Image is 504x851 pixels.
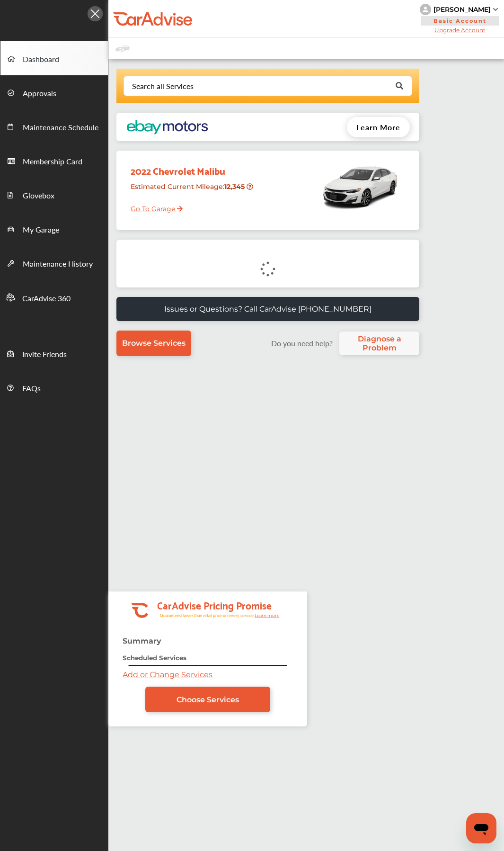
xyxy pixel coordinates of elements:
[0,212,108,246] a: My Garage
[22,349,67,361] span: Invite Friends
[160,612,255,618] tspan: Guaranteed lower than retail price on every service.
[466,813,496,843] iframe: Button to launch messaging window
[22,293,71,305] span: CarAdvise 360
[124,155,262,179] div: 2022 Chevrolet Malibu
[115,43,130,54] img: placeholder_car.fcab19be.svg
[132,82,194,90] div: Search all Services
[0,246,108,280] a: Maintenance History
[344,334,415,352] span: Diagnose a Problem
[0,178,108,212] a: Glovebox
[23,88,56,100] span: Approvals
[123,636,161,645] strong: Summary
[23,156,82,168] span: Membership Card
[339,331,419,355] a: Diagnose a Problem
[88,6,103,21] img: Icon.5fd9dcc7.svg
[0,109,108,143] a: Maintenance Schedule
[23,122,98,134] span: Maintenance Schedule
[123,654,186,662] strong: Scheduled Services
[116,331,191,356] a: Browse Services
[0,75,108,109] a: Approvals
[122,339,186,348] span: Browse Services
[157,596,272,613] tspan: CarAdvise Pricing Promise
[433,5,491,14] div: [PERSON_NAME]
[145,687,270,712] a: Choose Services
[164,305,371,314] p: Issues or Questions? Call CarAdvise [PHONE_NUMBER]
[123,670,212,679] a: Add or Change Services
[22,383,41,395] span: FAQs
[356,122,400,133] span: Learn More
[224,182,247,191] strong: 12,345
[124,197,183,215] a: Go To Garage
[124,179,262,203] div: Estimated Current Mileage :
[233,301,271,318] a: Got it!
[116,297,419,321] a: Issues or Questions? Call CarAdvise [PHONE_NUMBER]
[23,258,93,270] span: Maintenance History
[266,338,337,349] label: Do you need help?
[320,155,400,217] img: mobile_14792_st0640_046.png
[420,4,431,15] img: knH8PDtVvWoAbQRylUukY18CTiRevjo20fAtgn5MLBQj4uumYvk2MzTtcAIzfGAtb1XOLVMAvhLuqoNAbL4reqehy0jehNKdM...
[421,16,499,26] span: Basic Account
[23,224,59,236] span: My Garage
[387,22,403,39] a: Close modal
[420,27,500,34] span: Upgrade Account
[98,19,406,22] div: current step
[0,41,108,75] a: Dashboard
[493,8,498,11] img: sCxJUJ+qAmfqhQGDUl18vwLg4ZYJ6CxN7XmbOMBAAAAAElFTkSuQmCC
[23,54,59,66] span: Dashboard
[0,143,108,178] a: Membership Card
[23,190,54,202] span: Glovebox
[255,613,280,618] tspan: Learn more
[177,695,239,704] span: Choose Services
